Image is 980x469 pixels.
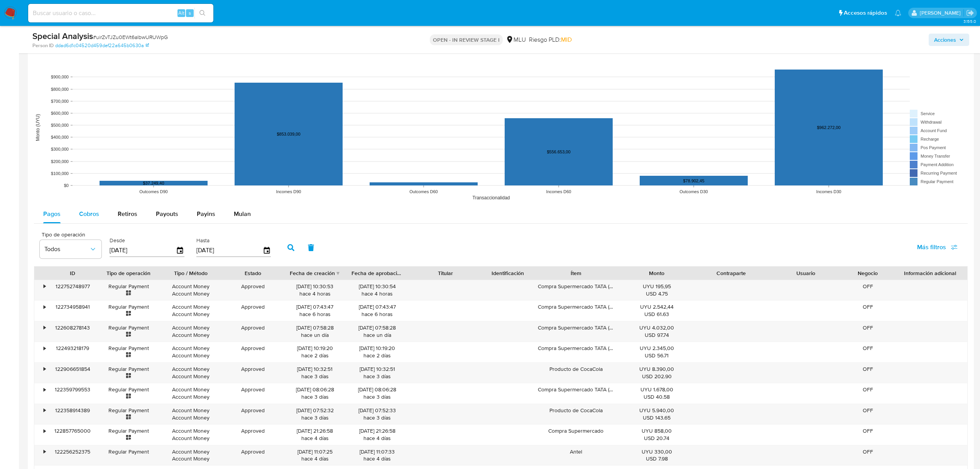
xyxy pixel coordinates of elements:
[55,42,149,49] a: ddad6d1c04520d459def22a645b0630a
[529,36,572,44] span: Riesgo PLD:
[32,30,93,42] b: Special Analysis
[963,18,976,24] span: 3.155.0
[895,10,901,16] a: Notificaciones
[966,9,974,17] a: Salir
[178,9,184,17] span: Alt
[844,9,887,17] span: Accesos rápidos
[189,9,191,17] span: s
[929,34,969,46] button: Acciones
[28,8,213,18] input: Buscar usuario o caso...
[430,34,503,45] p: OPEN - IN REVIEW STAGE I
[934,34,956,46] span: Acciones
[194,8,210,19] button: search-icon
[32,42,54,49] b: Person ID
[561,35,572,44] span: MID
[920,9,963,17] p: ximena.felix@mercadolibre.com
[506,36,526,44] div: MLU
[93,33,168,41] span: # uirZvTJZu0EWt6albwURUWpG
